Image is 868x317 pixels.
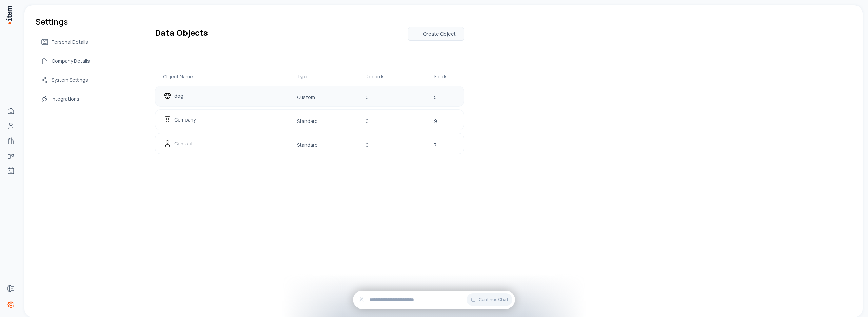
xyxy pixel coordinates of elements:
a: Forms [4,282,18,295]
p: dog [174,93,183,99]
div: Object Name [163,73,250,80]
a: System Settings [35,73,95,87]
h1: Data Objects [155,27,208,41]
p: 0 [366,142,387,148]
p: 0 [366,118,387,125]
p: 9 [434,118,456,125]
div: Records [366,73,387,80]
a: Integrations [35,92,95,106]
div: Type [297,73,319,80]
div: Continue Chat [353,291,515,309]
a: Agents [4,164,18,178]
a: Deals [4,149,18,163]
span: Integrations [52,96,79,102]
p: Custom [297,94,319,101]
span: Continue Chat [479,297,508,302]
p: Company [174,116,196,123]
span: Personal Details [52,39,88,45]
h1: Settings [35,16,95,27]
button: Continue Chat [467,293,512,306]
div: Fields [434,73,456,80]
a: Companies [4,134,18,148]
a: Company Details [35,54,95,68]
p: 7 [434,142,456,148]
p: 0 [366,94,387,101]
p: 5 [434,94,456,101]
span: System Settings [52,77,88,83]
a: Home [4,104,18,118]
button: Create Object [408,27,464,41]
span: Company Details [52,58,90,64]
a: Settings [4,298,18,312]
p: Standard [297,142,319,148]
p: Contact [174,140,193,147]
img: Item Brain Logo [5,5,12,25]
p: Standard [297,118,319,125]
a: Personal Details [35,35,95,49]
a: People [4,119,18,133]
